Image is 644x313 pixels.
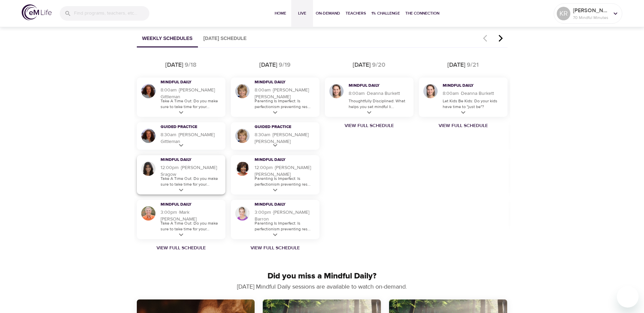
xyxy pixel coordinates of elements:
h3: Mindful Daily [443,83,495,89]
span: Live [294,10,310,17]
p: Let Kids Be Kids: Do your kids have time to "just be"? [443,98,504,110]
input: Find programs, teachers, etc... [74,6,149,21]
p: Thoughtfully Disciplined: What helps you set mindful li... [349,98,410,110]
h5: 8:00am · Deanna Burkett [443,90,504,97]
h5: 3:00pm · Mark [PERSON_NAME] [161,209,222,223]
span: On-Demand [316,10,340,17]
h3: Mindful Daily [255,157,307,163]
img: Kelly Barron [234,205,251,222]
h3: Guided Practice [255,124,307,130]
h3: Guided Practice [161,124,213,130]
img: logo [22,4,52,20]
img: Cindy Gittleman [140,83,157,99]
iframe: Button to launch messaging window [617,286,639,308]
span: 1% Challenge [371,10,400,17]
span: Teachers [346,10,366,17]
img: Lisa Wickham [234,128,251,144]
div: [DATE] [259,61,277,69]
p: Parenting Is Imperfect: Is perfectionism preventing res... [255,98,316,110]
h3: Mindful Daily [255,80,307,85]
img: Lara Sragow [140,161,157,177]
h3: Mindful Daily [161,157,213,163]
div: [DATE] [447,61,465,69]
p: [DATE] Mindful Daily sessions are available to watch on-demand. [195,282,449,291]
p: Take A Time Out: Do you make sure to take time for your... [161,176,222,187]
p: Take A Time Out: Do you make sure to take time for your... [161,98,222,110]
p: Did you miss a Mindful Daily? [137,270,508,282]
div: 9/19 [279,61,291,69]
div: KR [557,7,570,20]
div: [DATE] [165,61,183,69]
h5: 8:30am · [PERSON_NAME] Gittleman [161,131,222,145]
div: 9/20 [372,61,385,69]
a: View Full Schedule [322,122,416,129]
h5: 3:00pm · [PERSON_NAME] Barron [255,209,316,223]
img: Deanna Burkett [328,83,345,99]
img: Mark Pirtle [140,205,157,222]
h5: 8:00am · [PERSON_NAME] [PERSON_NAME] [255,87,316,100]
img: Deanna Burkett [422,83,439,99]
button: Weekly Schedules [137,30,198,47]
h3: Mindful Daily [161,202,213,208]
h5: 12:00pm · [PERSON_NAME] [PERSON_NAME] [255,164,316,178]
img: Janet Alston Jackson [234,161,251,177]
span: The Connection [405,10,439,17]
img: Cindy Gittleman [140,128,157,144]
h5: 8:00am · Deanna Burkett [349,90,410,97]
h3: Mindful Daily [161,80,213,85]
div: 9/21 [467,61,479,69]
h5: 12:00pm · [PERSON_NAME] Sragow [161,164,222,178]
p: [PERSON_NAME] [573,6,609,15]
div: 9/18 [185,61,197,69]
p: Take A Time Out: Do you make sure to take time for your... [161,221,222,232]
h5: 8:00am · [PERSON_NAME] Gittleman [161,87,222,100]
button: [DATE] Schedule [198,30,252,47]
h3: Mindful Daily [255,202,307,208]
div: [DATE] [353,61,371,69]
p: Parenting Is Imperfect: Is perfectionism preventing res... [255,221,316,232]
a: View Full Schedule [416,122,510,129]
h5: 8:30am · [PERSON_NAME] [PERSON_NAME] [255,131,316,145]
a: View Full Schedule [228,245,322,251]
p: Parenting Is Imperfect: Is perfectionism preventing res... [255,176,316,187]
img: Lisa Wickham [234,83,251,99]
a: View Full Schedule [134,245,228,251]
span: Home [272,10,289,17]
p: 70 Mindful Minutes [573,15,609,21]
h3: Mindful Daily [349,83,401,89]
